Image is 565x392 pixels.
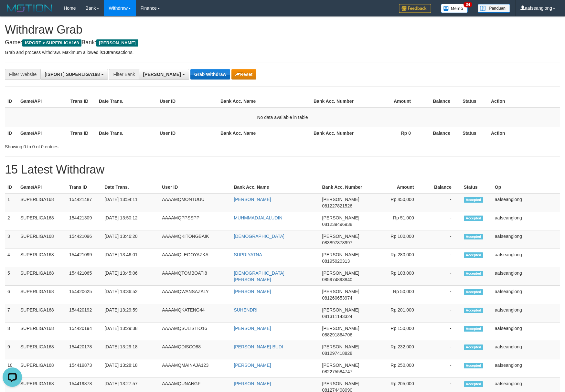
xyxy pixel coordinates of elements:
td: aafseanglong [492,286,560,304]
td: SUPERLIGA168 [18,286,67,304]
span: Copy 085974893840 to clipboard [322,277,352,282]
a: [PERSON_NAME] [234,289,271,294]
span: Accepted [464,252,483,258]
button: [PERSON_NAME] [139,69,189,80]
span: 34 [464,2,472,7]
th: Bank Acc. Number [311,95,361,107]
th: Amount [367,181,424,193]
td: - [424,193,461,212]
td: AAAAMQDISCO88 [159,341,231,359]
th: Balance [421,127,460,139]
td: [DATE] 13:36:52 [102,286,159,304]
button: Grab Withdraw [190,69,230,79]
span: Accepted [464,289,483,295]
img: Button%20Memo.svg [441,4,468,13]
span: [PERSON_NAME] [143,72,181,77]
td: 6 [5,286,18,304]
td: Rp 232,000 [367,341,424,359]
td: AAAAMQTOMBOATI8 [159,267,231,286]
td: Rp 201,000 [367,304,424,323]
th: Amount [361,95,421,107]
th: Date Trans. [96,127,157,139]
th: Game/API [18,181,67,193]
td: SUPERLIGA168 [18,249,67,267]
a: [PERSON_NAME] [234,326,271,331]
span: [PERSON_NAME] [322,289,359,294]
span: [PERSON_NAME] [322,197,359,202]
th: Date Trans. [102,181,159,193]
td: [DATE] 13:29:18 [102,341,159,359]
td: Rp 51,000 [367,212,424,230]
span: [PERSON_NAME] [322,381,359,386]
img: panduan.png [478,4,510,13]
th: Rp 0 [361,127,421,139]
span: Accepted [464,326,483,332]
th: User ID [157,127,218,139]
a: [DEMOGRAPHIC_DATA] [234,234,284,239]
td: AAAAMQPPSSPP [159,212,231,230]
h1: Withdraw Grab [5,23,560,36]
td: SUPERLIGA168 [18,193,67,212]
td: SUPERLIGA168 [18,212,67,230]
td: AAAAMQMONTUUU [159,193,231,212]
td: 1 [5,193,18,212]
td: SUPERLIGA168 [18,359,67,378]
td: 154420178 [67,341,102,359]
td: 8 [5,323,18,341]
td: - [424,230,461,249]
span: Accepted [464,308,483,313]
td: aafseanglong [492,230,560,249]
td: SUPERLIGA168 [18,267,67,286]
td: - [424,212,461,230]
button: Open LiveChat chat widget [3,3,22,22]
td: 9 [5,341,18,359]
td: No data available in table [5,107,560,127]
span: Copy 08195020313 to clipboard [322,259,350,264]
span: Accepted [464,363,483,368]
div: Showing 0 to 0 of 0 entries [5,141,230,150]
td: aafseanglong [492,341,560,359]
td: 154421099 [67,249,102,267]
th: Bank Acc. Name [218,95,311,107]
button: [ISPORT] SUPERLIGA168 [40,69,108,80]
td: - [424,267,461,286]
td: - [424,323,461,341]
td: AAAAMQSULISTIO16 [159,323,231,341]
span: ISPORT > SUPERLIGA168 [22,39,81,47]
td: SUPERLIGA168 [18,341,67,359]
td: 154419873 [67,359,102,378]
td: 154421065 [67,267,102,286]
td: 2 [5,212,18,230]
th: Trans ID [68,127,96,139]
h1: 15 Latest Withdraw [5,163,560,176]
th: Balance [421,95,460,107]
a: [DEMOGRAPHIC_DATA] [PERSON_NAME] [234,270,284,282]
h4: Game: Bank: [5,39,560,46]
th: Trans ID [67,181,102,193]
span: [PERSON_NAME] [322,252,359,257]
td: AAAAMQKATENG44 [159,304,231,323]
td: SUPERLIGA168 [18,323,67,341]
th: Action [488,95,560,107]
td: AAAAMQWANSAZALY [159,286,231,304]
td: SUPERLIGA168 [18,230,67,249]
button: Reset [231,69,256,79]
td: aafseanglong [492,267,560,286]
a: [PERSON_NAME] BUDI [234,344,283,349]
span: [PERSON_NAME] [322,215,359,220]
a: [PERSON_NAME] [234,381,271,386]
p: Grab and process withdraw. Maximum allowed is transactions. [5,49,560,56]
td: aafseanglong [492,193,560,212]
span: [PERSON_NAME] [322,344,359,349]
td: AAAAMQMAINAJA123 [159,359,231,378]
span: [PERSON_NAME] [322,363,359,368]
td: Rp 100,000 [367,230,424,249]
td: Rp 450,000 [367,193,424,212]
td: Rp 150,000 [367,323,424,341]
img: Feedback.jpg [399,4,431,13]
td: [DATE] 13:54:11 [102,193,159,212]
th: Date Trans. [96,95,157,107]
td: 7 [5,304,18,323]
span: Accepted [464,216,483,221]
th: Status [460,127,488,139]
